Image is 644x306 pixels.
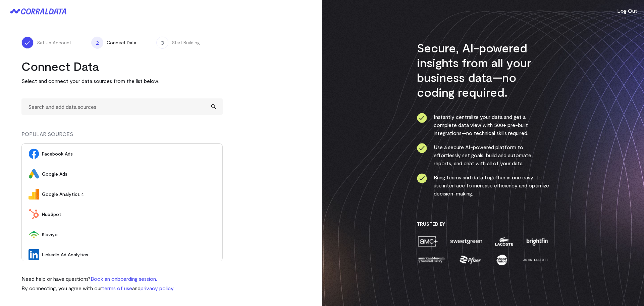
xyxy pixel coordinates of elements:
[21,59,223,74] h2: Connect Data
[21,284,174,292] p: By connecting, you agree with our and
[417,221,549,227] h3: Trusted By
[494,235,514,247] img: lacoste-7a6b0538.png
[417,113,549,137] li: Instantly centralize your data and get a complete data view with 500+ pre-built integrations—no t...
[91,275,157,282] a: Book an onboarding session.
[42,211,216,218] span: HubSpot
[495,254,508,266] img: moon-juice-c312e729.png
[42,231,216,238] span: Klaviyo
[141,285,174,291] a: privacy policy.
[24,39,31,46] img: ico-check-white-5ff98cb1.svg
[459,254,482,266] img: pfizer-e137f5fc.png
[29,249,39,260] img: LinkedIn Ad Analytics
[417,113,427,123] img: ico-check-circle-4b19435c.svg
[156,37,168,49] span: 3
[417,143,427,153] img: ico-check-circle-4b19435c.svg
[42,150,216,157] span: Facebook Ads
[417,143,549,167] li: Use a secure AI-powered platform to effortlessly set goals, build and automate reports, and chat ...
[525,235,549,247] img: brightfin-a251e171.png
[29,148,39,159] img: Facebook Ads
[29,229,39,240] img: Klaviyo
[42,171,216,177] span: Google Ads
[29,189,39,200] img: Google Analytics 4
[42,251,216,258] span: LinkedIn Ad Analytics
[449,235,483,247] img: sweetgreen-1d1fb32c.png
[417,235,438,247] img: amc-0b11a8f1.png
[107,39,136,46] span: Connect Data
[21,275,174,283] p: Need help or have questions?
[21,130,223,143] div: POPULAR SOURCES
[29,169,39,179] img: Google Ads
[617,7,637,15] button: Log Out
[37,39,71,46] span: Set Up Account
[42,191,216,198] span: Google Analytics 4
[172,39,200,46] span: Start Building
[21,77,223,85] p: Select and connect your data sources from the list below.
[29,209,39,220] img: HubSpot
[102,285,132,291] a: terms of use
[417,173,549,198] li: Bring teams and data together in one easy-to-use interface to increase efficiency and optimize de...
[21,98,223,115] input: Search and add data sources
[417,173,427,183] img: ico-check-circle-4b19435c.svg
[522,254,549,266] img: john-elliott-25751c40.png
[417,40,549,99] h3: Secure, AI-powered insights from all your business data—no coding required.
[91,37,103,49] span: 2
[417,254,446,266] img: amnh-5afada46.png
